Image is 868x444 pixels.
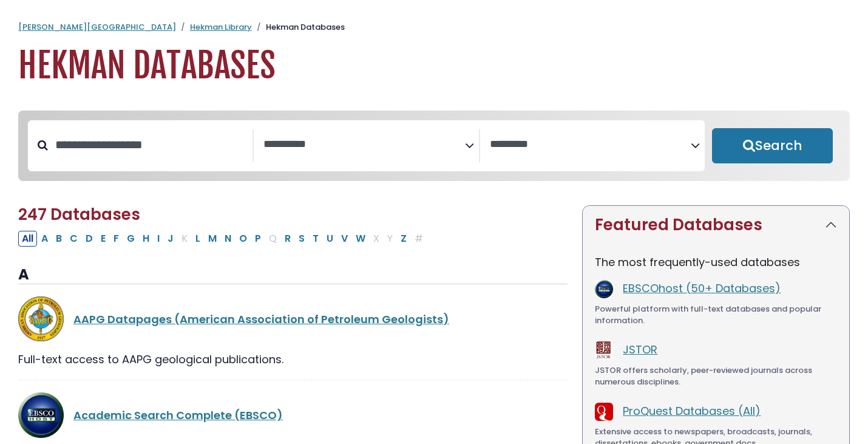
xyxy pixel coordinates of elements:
[48,135,253,155] input: Search database by title or keyword
[190,21,252,33] a: Hekman Library
[583,206,849,244] button: Featured Databases
[123,231,138,247] button: Filter Results G
[221,231,235,247] button: Filter Results N
[139,231,153,247] button: Filter Results H
[595,254,837,270] p: The most frequently-used databases
[251,231,265,247] button: Filter Results P
[623,403,761,418] a: ProQuest Databases (All)
[18,231,37,247] button: All
[97,231,109,247] button: Filter Results E
[295,231,308,247] button: Filter Results S
[309,231,322,247] button: Filter Results T
[18,111,850,181] nav: Search filters
[192,231,204,247] button: Filter Results L
[154,231,163,247] button: Filter Results I
[164,231,177,247] button: Filter Results J
[110,231,123,247] button: Filter Results F
[352,231,369,247] button: Filter Results W
[205,231,220,247] button: Filter Results M
[18,266,568,284] h3: A
[623,281,781,296] a: EBSCOhost (50+ Databases)
[18,21,850,33] nav: breadcrumb
[236,231,251,247] button: Filter Results O
[490,138,691,151] textarea: Search
[595,303,837,327] div: Powerful platform with full-text databases and popular information.
[281,231,294,247] button: Filter Results R
[66,231,81,247] button: Filter Results C
[18,46,850,86] h1: Hekman Databases
[73,408,283,423] a: Academic Search Complete (EBSCO)
[263,138,464,151] textarea: Search
[252,21,345,33] li: Hekman Databases
[18,230,428,245] div: Alpha-list to filter by first letter of database name
[82,231,97,247] button: Filter Results D
[323,231,337,247] button: Filter Results U
[52,231,66,247] button: Filter Results B
[595,364,837,388] div: JSTOR offers scholarly, peer-reviewed journals across numerous disciplines.
[623,342,657,357] a: JSTOR
[712,128,833,163] button: Submit for Search Results
[18,351,568,367] div: Full-text access to AAPG geological publications.
[38,231,52,247] button: Filter Results A
[18,21,176,33] a: [PERSON_NAME][GEOGRAPHIC_DATA]
[18,203,140,225] span: 247 Databases
[397,231,410,247] button: Filter Results Z
[337,231,351,247] button: Filter Results V
[73,312,449,327] a: AAPG Datapages (American Association of Petroleum Geologists)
